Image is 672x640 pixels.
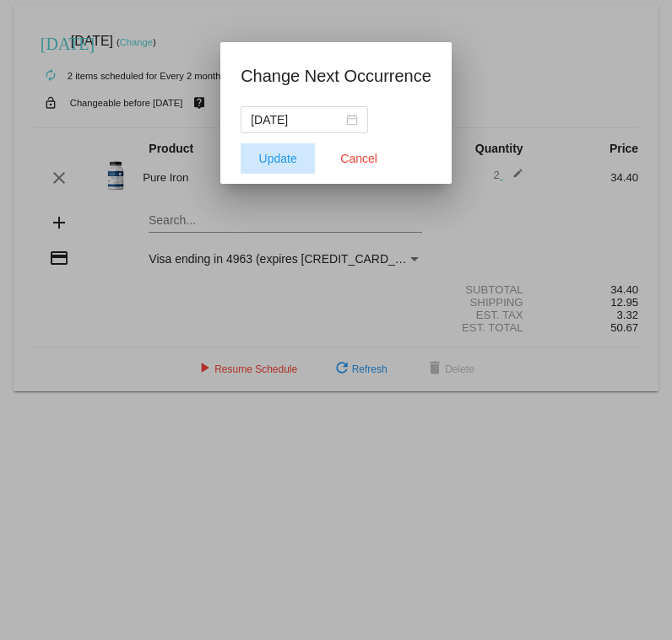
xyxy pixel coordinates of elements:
[241,62,431,89] h1: Change Next Occurrence
[340,152,377,165] span: Cancel
[251,110,343,129] input: Select date
[241,143,315,174] button: Update
[259,152,297,165] span: Update
[322,143,396,174] button: Close dialog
